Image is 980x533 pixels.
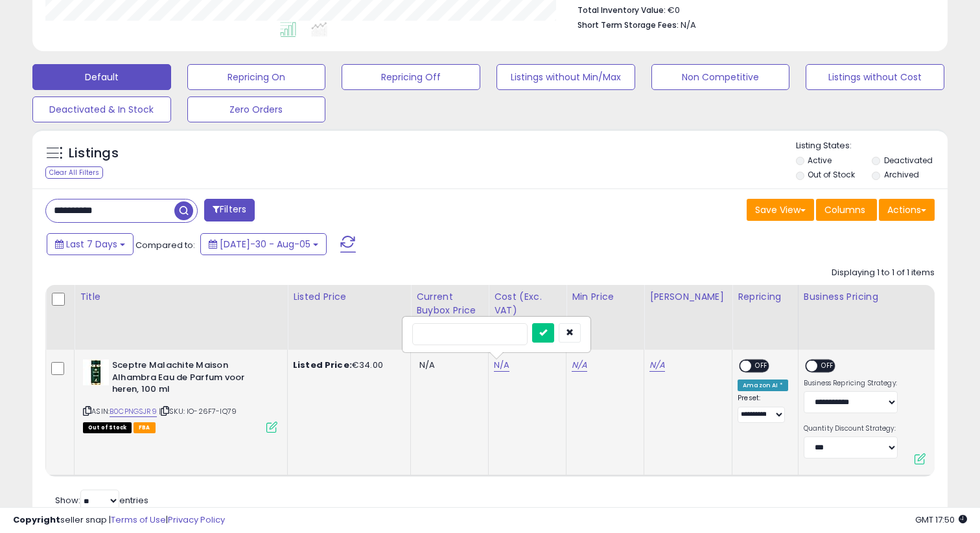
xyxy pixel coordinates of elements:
[342,64,480,90] button: Repricing Off
[738,380,788,391] div: Amazon AI *
[577,1,925,17] li: €0
[884,169,919,180] label: Archived
[808,155,832,166] label: Active
[69,144,119,163] h5: Listings
[83,359,277,431] div: ASIN:
[416,290,483,317] div: Current Buybox Price
[80,290,282,304] div: Title
[796,140,948,152] p: Listing States:
[135,239,195,251] span: Compared to:
[751,361,772,372] span: OFF
[419,359,435,371] span: N/A
[112,359,270,399] b: Sceptre Malachite Maison Alhambra Eau de Parfum voor heren, 100 ml
[879,199,935,221] button: Actions
[32,64,171,90] button: Default
[649,359,665,372] a: N/A
[200,233,327,255] button: [DATE]-30 - Aug-05
[804,379,898,388] label: Business Repricing Strategy:
[134,422,156,433] span: FBA
[45,166,103,179] div: Clear All Filters
[13,514,225,527] div: seller snap | |
[13,514,60,526] strong: Copyright
[204,199,255,221] button: Filters
[494,359,509,372] a: N/A
[651,64,790,90] button: Non Competitive
[804,290,935,304] div: Business Pricing
[55,494,148,506] span: Show: entries
[168,514,225,526] a: Privacy Policy
[83,422,132,433] span: All listings that are currently out of stock and unavailable for purchase on Amazon
[66,238,117,251] span: Last 7 Days
[817,361,838,372] span: OFF
[808,169,855,180] label: Out of Stock
[884,155,933,166] label: Deactivated
[747,199,814,221] button: Save View
[649,290,727,304] div: [PERSON_NAME]
[915,514,967,526] span: 2025-08-13 17:50 GMT
[804,424,898,433] label: Quantity Discount Strategy:
[110,406,157,417] a: B0CPNGSJR9
[577,19,679,30] b: Short Term Storage Fees:
[187,96,326,122] button: Zero Orders
[806,64,944,90] button: Listings without Cost
[293,290,405,304] div: Listed Price
[577,5,666,16] b: Total Inventory Value:
[83,359,109,385] img: 31XI9JNtwfL._SL40_.jpg
[738,290,793,304] div: Repricing
[111,514,166,526] a: Terms of Use
[293,359,401,371] div: €34.00
[494,290,561,317] div: Cost (Exc. VAT)
[824,203,865,216] span: Columns
[293,359,352,371] b: Listed Price:
[47,233,134,255] button: Last 7 Days
[187,64,326,90] button: Repricing On
[572,290,638,304] div: Min Price
[572,359,587,372] a: N/A
[681,19,696,31] span: N/A
[32,96,171,122] button: Deactivated & In Stock
[816,199,877,221] button: Columns
[159,406,237,416] span: | SKU: IO-26F7-IQ79
[220,238,310,251] span: [DATE]-30 - Aug-05
[738,394,788,423] div: Preset:
[832,267,935,279] div: Displaying 1 to 1 of 1 items
[496,64,635,90] button: Listings without Min/Max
